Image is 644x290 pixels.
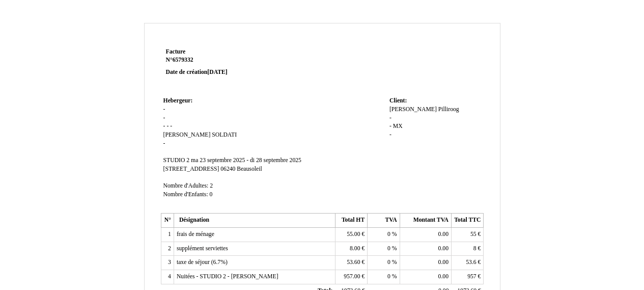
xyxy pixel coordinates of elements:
[163,131,211,138] span: [PERSON_NAME]
[161,214,174,228] th: N°
[389,106,437,113] span: [PERSON_NAME]
[393,123,403,129] span: MX
[177,259,228,266] span: taxe de séjour (6.7%)
[347,231,360,238] span: 55.00
[452,242,484,256] td: €
[166,48,186,55] span: Facture
[166,123,169,129] span: -
[368,270,400,284] td: %
[368,242,400,256] td: %
[368,256,400,270] td: %
[344,273,360,280] span: 957.00
[335,270,367,284] td: €
[387,259,390,266] span: 0
[452,228,484,242] td: €
[163,182,209,189] span: Nombre d'Adultes:
[335,228,367,242] td: €
[389,115,391,121] span: -
[161,242,174,256] td: 2
[335,256,367,270] td: €
[400,214,451,228] th: Montant TVA
[335,242,367,256] td: €
[210,191,213,198] span: 0
[368,228,400,242] td: %
[438,245,449,252] span: 0.00
[368,214,400,228] th: TVA
[237,166,262,172] span: Beausoleil
[212,131,237,138] span: SOLDATI
[177,231,214,238] span: frais de ménage
[163,191,208,198] span: Nombre d'Enfants:
[470,231,477,238] span: 55
[350,245,360,252] span: 8.00
[163,140,165,147] span: -
[335,214,367,228] th: Total HT
[389,97,407,104] span: Client:
[191,157,301,164] span: ma 23 septembre 2025 - di 28 septembre 2025
[452,270,484,284] td: €
[161,270,174,284] td: 4
[210,182,213,189] span: 2
[173,57,193,63] span: 6579332
[163,115,165,121] span: -
[387,231,390,238] span: 0
[163,166,219,172] span: [STREET_ADDRESS]
[174,214,335,228] th: Désignation
[389,123,391,129] span: -
[170,123,172,129] span: -
[347,259,360,266] span: 53.60
[163,106,165,113] span: -
[161,228,174,242] td: 1
[438,106,459,113] span: Pilliroog
[163,157,190,164] span: STUDIO 2
[166,69,228,75] strong: Date de création
[452,214,484,228] th: Total TTC
[166,56,288,64] strong: N°
[177,245,228,252] span: supplément serviettes
[163,97,193,104] span: Hebergeur:
[163,123,165,129] span: -
[161,256,174,270] td: 3
[467,273,477,280] span: 957
[452,256,484,270] td: €
[466,259,476,266] span: 53.6
[438,273,449,280] span: 0.00
[473,245,477,252] span: 8
[438,259,449,266] span: 0.00
[207,69,227,75] span: [DATE]
[220,166,235,172] span: 06240
[387,273,390,280] span: 0
[177,273,278,280] span: Nuitées - STUDIO 2 - [PERSON_NAME]
[389,131,391,138] span: -
[438,231,449,238] span: 0.00
[387,245,390,252] span: 0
